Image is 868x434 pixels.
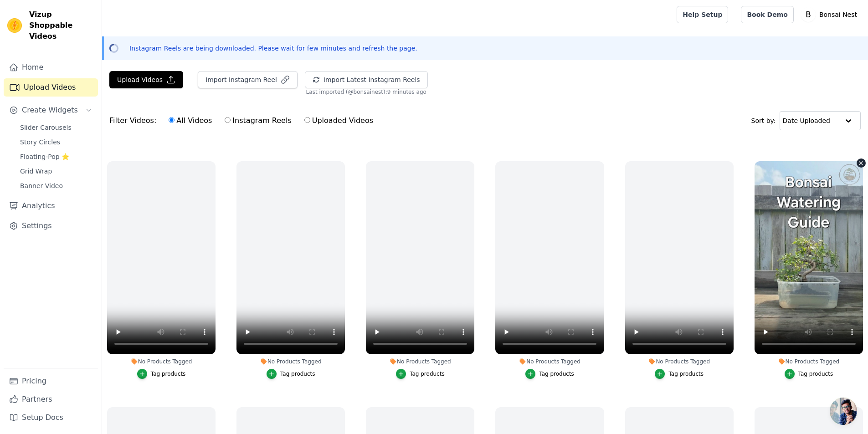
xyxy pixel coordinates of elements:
label: All Videos [168,115,212,127]
div: No Products Tagged [625,358,734,365]
div: Tag products [151,370,186,378]
span: Grid Wrap [20,167,52,176]
button: Tag products [267,369,315,379]
div: Tag products [668,370,704,378]
button: Video Delete [857,158,866,168]
a: Banner Video [15,179,98,192]
a: Slider Carousels [15,121,98,134]
span: Vizup Shoppable Videos [29,9,94,42]
span: Banner Video [20,181,63,190]
button: Upload Videos [109,71,183,88]
text: B [806,10,811,19]
a: Setup Docs [4,408,98,427]
a: Help Setup [677,6,728,23]
button: Tag products [785,369,833,379]
p: Bonsai Nest [816,6,861,23]
div: No Products Tagged [495,358,604,365]
img: Vizup [7,18,22,33]
button: Tag products [655,369,704,379]
a: Home [4,58,98,77]
button: Tag products [525,369,574,379]
label: Instagram Reels [224,115,292,127]
div: Sort by: [751,111,861,130]
div: Tag products [798,370,833,378]
input: All Videos [169,117,175,123]
button: Tag products [396,369,445,379]
div: Filter Videos: [109,110,378,131]
div: No Products Tagged [755,358,863,365]
button: B Bonsai Nest [801,6,861,23]
input: Uploaded Videos [304,117,310,123]
button: Tag products [137,369,186,379]
a: Upload Videos [4,78,98,97]
span: Create Widgets [22,105,78,116]
div: No Products Tagged [107,358,216,365]
div: Tag products [539,370,574,378]
span: Slider Carousels [20,123,72,132]
a: Open chat [830,398,857,425]
a: Settings [4,217,98,235]
p: Instagram Reels are being downloaded. Please wait for few minutes and refresh the page. [129,44,417,53]
div: Tag products [280,370,315,378]
span: Floating-Pop ⭐ [20,152,69,161]
label: Uploaded Videos [304,115,374,127]
a: Analytics [4,197,98,215]
a: Partners [4,390,98,408]
div: Tag products [410,370,445,378]
span: Last imported (@ bonsainest ): 9 minutes ago [306,88,426,96]
span: Story Circles [20,138,60,147]
button: Import Latest Instagram Reels [305,71,428,88]
a: Book Demo [741,6,793,23]
button: Import Instagram Reel [198,71,298,88]
a: Floating-Pop ⭐ [15,150,98,163]
a: Grid Wrap [15,165,98,178]
button: Create Widgets [4,101,98,119]
input: Instagram Reels [225,117,231,123]
div: No Products Tagged [236,358,345,365]
a: Pricing [4,372,98,390]
div: No Products Tagged [366,358,474,365]
a: Story Circles [15,136,98,148]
